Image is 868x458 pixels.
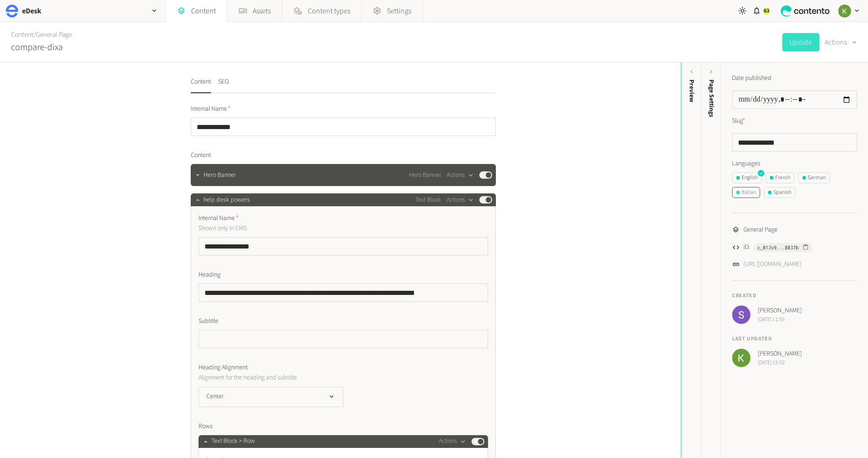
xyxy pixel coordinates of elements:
[732,335,857,343] h4: Last updated
[439,436,466,447] button: Actions
[199,223,408,233] p: Shown only in CMS
[387,6,411,17] span: Settings
[191,151,211,160] span: Content
[191,77,211,93] button: Content
[211,436,255,446] span: Text Block > Row
[447,170,474,181] button: Actions
[199,363,248,373] span: Heading Alignment
[825,33,857,51] button: Actions
[798,172,830,183] button: German
[732,159,857,169] label: Languages
[732,349,750,367] img: Keelin Terry
[764,7,769,15] span: 63
[204,170,236,180] span: Hero Banner
[757,243,799,252] span: c_01Jv9...8837b
[11,40,63,54] h2: compare-dixa
[758,349,802,359] span: [PERSON_NAME]
[22,6,41,17] h2: eDesk
[732,74,772,83] label: Date published
[218,77,229,93] button: SEO
[758,316,802,324] span: [DATE] 11:55
[736,188,756,197] div: Italian
[707,79,716,117] span: Page Settings
[199,214,238,223] span: Internal Name
[802,174,826,182] div: German
[732,305,750,324] img: Sean Callan
[732,292,857,300] h4: Created
[199,387,343,407] button: Center
[732,187,760,198] button: Italian
[199,373,408,383] p: Alignment for the heading and subtitle
[199,270,221,280] span: Heading
[415,195,441,205] span: Text Block
[754,243,812,252] button: c_01Jv9...8837b
[6,5,18,17] img: eDesk
[732,172,762,183] button: English
[686,79,696,102] div: Preview
[764,187,795,198] button: Spanish
[447,194,474,205] button: Actions
[838,5,851,17] img: Keelin Terry
[782,33,819,51] button: Update
[768,188,791,197] div: Spanish
[758,306,802,316] span: [PERSON_NAME]
[199,317,218,326] span: Subtitle
[766,172,794,183] button: French
[743,225,777,235] span: General Page
[736,174,758,182] div: English
[758,359,802,367] span: [DATE] 15:52
[36,30,72,40] a: General Page
[770,174,790,182] div: French
[308,6,350,17] span: Content types
[204,195,250,205] span: help desk powers
[732,116,745,126] label: Slug
[34,30,36,40] span: /
[199,422,213,431] span: Rows
[409,170,441,180] span: Hero Banner
[11,30,34,40] a: Content
[743,243,750,252] span: ID:
[743,260,801,269] a: [URL][DOMAIN_NAME]
[191,104,231,114] span: Internal Name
